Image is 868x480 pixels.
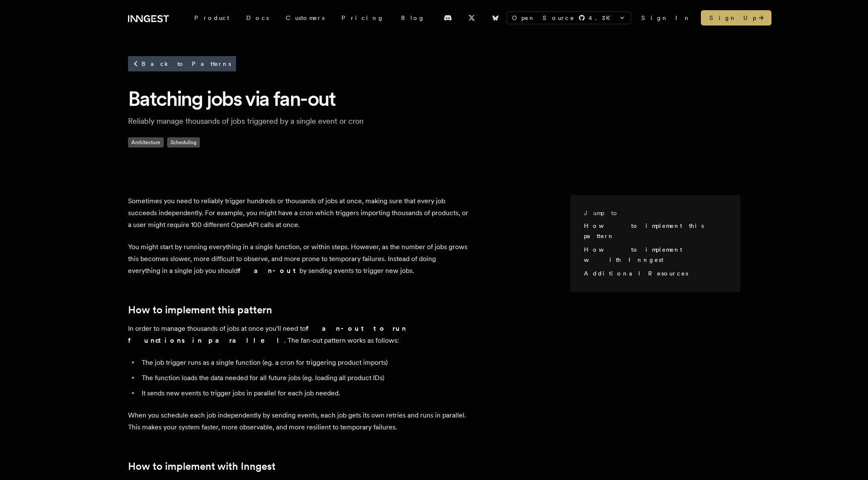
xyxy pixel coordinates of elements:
[512,14,575,22] span: Open Source
[128,241,468,277] p: You might start by running everything in a single function, or within steps. However, as the numb...
[128,304,468,316] h2: How to implement this pattern
[393,10,433,26] a: Blog
[128,323,468,347] p: In order to manage thousands of jobs at once you'll need to . The fan-out pattern works as follows:
[462,11,481,25] a: X
[277,10,333,26] a: Customers
[438,11,457,25] a: Discord
[584,246,682,263] a: How to implement with Inngest
[701,10,771,26] a: Sign Up
[238,10,277,26] a: Docs
[167,137,200,148] span: Scheduling
[128,409,468,433] p: When you schedule each job independently by sending events, each job gets its own retries and run...
[333,10,393,26] a: Pricing
[186,10,238,26] div: Product
[139,387,468,399] li: It sends new events to trigger jobs in parallel for each job needed.
[128,85,740,112] h1: Batching jobs via fan-out
[641,14,691,22] a: Sign In
[584,222,704,239] a: How to implement this pattern
[584,209,720,217] h3: Jump to
[584,270,688,277] a: Additional Resources
[139,357,468,369] li: The job trigger runs as a single function (eg. a cron for triggering product imports)
[589,14,615,22] span: 4.3 K
[128,56,236,71] a: Back to Patterns
[238,267,299,275] strong: fan-out
[128,137,164,148] span: Architecture
[486,11,505,25] a: Bluesky
[128,195,468,231] p: Sometimes you need to reliably trigger hundreds or thousands of jobs at once, making sure that ev...
[128,115,400,127] p: Reliably manage thousands of jobs triggered by a single event or cron
[139,372,468,384] li: The function loads the data needed for all future jobs (eg. loading all product IDs)
[128,460,468,472] h2: How to implement with Inngest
